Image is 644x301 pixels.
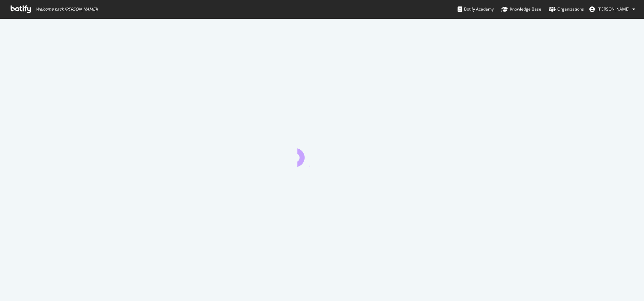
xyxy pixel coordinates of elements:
div: Knowledge Base [501,6,541,13]
button: [PERSON_NAME] [584,4,641,15]
span: Edward Turner [598,6,630,12]
div: Botify Academy [458,6,494,13]
span: Welcome back, [PERSON_NAME] ! [36,6,98,12]
div: animation [297,142,347,167]
div: Organizations [549,6,584,13]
